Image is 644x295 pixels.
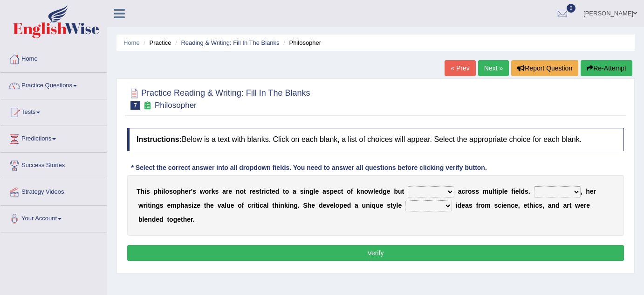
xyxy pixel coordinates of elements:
[496,188,498,195] b: i
[356,188,360,195] b: k
[567,202,569,209] b: r
[469,202,473,209] b: s
[379,188,383,195] b: d
[244,188,246,195] b: t
[311,202,315,209] b: e
[336,202,340,209] b: o
[478,60,509,76] a: Next »
[191,188,192,195] b: '
[266,188,269,195] b: c
[397,202,398,209] b: l
[372,202,376,209] b: q
[204,202,206,209] b: t
[130,101,140,110] span: 7
[226,188,228,195] b: r
[527,202,529,209] b: t
[387,188,391,195] b: e
[502,188,504,195] b: l
[476,202,478,209] b: f
[518,202,520,209] b: ,
[319,202,323,209] b: d
[205,188,209,195] b: o
[164,188,165,195] b: l
[383,188,387,195] b: g
[144,188,146,195] b: i
[504,188,508,195] b: e
[478,202,480,209] b: r
[581,188,582,195] b: ,
[154,188,158,195] b: p
[191,216,193,223] b: r
[264,188,266,195] b: i
[330,202,334,209] b: e
[275,188,280,195] b: d
[218,202,221,209] b: v
[485,202,490,209] b: m
[252,188,256,195] b: e
[514,188,515,195] b: i
[300,188,304,195] b: s
[188,202,192,209] b: s
[472,188,475,195] b: s
[187,216,191,223] b: e
[283,188,285,195] b: t
[165,188,170,195] b: o
[144,202,146,209] b: r
[138,216,143,223] b: b
[483,188,488,195] b: m
[167,216,169,223] b: t
[567,4,576,13] span: 0
[366,202,370,209] b: n
[581,60,632,76] button: Re-Attempt
[330,188,334,195] b: p
[146,202,148,209] b: i
[398,188,402,195] b: u
[167,202,171,209] b: e
[267,202,269,209] b: l
[542,202,544,209] b: ,
[221,202,225,209] b: a
[387,202,391,209] b: s
[555,202,560,209] b: d
[137,188,141,195] b: T
[488,188,493,195] b: u
[185,202,188,209] b: a
[569,202,572,209] b: t
[0,126,107,149] a: Predictions
[181,188,185,195] b: h
[181,39,279,46] a: Reading & Writing: Fill In The Blanks
[322,202,326,209] b: e
[370,202,372,209] b: i
[127,245,624,261] button: Verify
[303,188,305,195] b: i
[368,188,373,195] b: w
[514,202,518,209] b: e
[127,86,310,110] h2: Practice Reading & Writing: Fill In The Blanks
[180,202,185,209] b: h
[272,202,274,209] b: t
[193,216,195,223] b: .
[380,202,384,209] b: e
[148,216,152,223] b: n
[212,188,215,195] b: k
[148,202,150,209] b: t
[458,188,462,195] b: a
[326,188,330,195] b: s
[334,202,336,209] b: l
[594,188,596,195] b: r
[465,202,469,209] b: a
[341,188,343,195] b: t
[0,153,107,176] a: Success Stories
[210,202,214,209] b: e
[123,39,140,46] a: Home
[197,202,200,209] b: e
[181,216,183,223] b: t
[171,202,176,209] b: m
[305,188,309,195] b: n
[586,202,590,209] b: e
[177,188,181,195] b: p
[521,188,525,195] b: d
[456,202,458,209] b: i
[152,202,156,209] b: n
[260,202,263,209] b: c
